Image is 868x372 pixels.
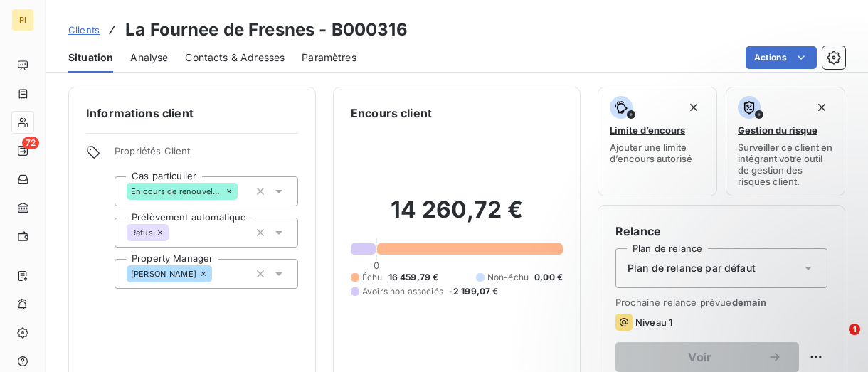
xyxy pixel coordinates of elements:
span: Gestion du risque [738,124,817,136]
span: -2 199,07 € [449,285,499,298]
span: En cours de renouvellement [131,187,222,196]
button: Voir [615,342,799,372]
span: Analyse [130,51,168,65]
span: [PERSON_NAME] [131,270,196,278]
iframe: Intercom live chat [820,324,854,358]
span: Contacts & Adresses [185,51,285,65]
span: 0,00 € [534,271,563,284]
span: Surveiller ce client en intégrant votre outil de gestion des risques client. [738,142,833,187]
button: Limite d’encoursAjouter une limite d’encours autorisé [598,87,717,196]
button: Gestion du risqueSurveiller ce client en intégrant votre outil de gestion des risques client. [726,87,845,196]
span: Propriétés Client [115,145,298,165]
h3: La Fournee de Fresnes - B000316 [125,17,408,43]
h2: 14 260,72 € [351,196,563,238]
span: Échu [362,271,383,284]
div: PI [11,9,34,31]
span: 72 [22,137,39,149]
span: Ajouter une limite d’encours autorisé [610,142,705,164]
input: Ajouter une valeur [212,267,223,280]
span: Clients [68,24,100,36]
span: Avoirs non associés [362,285,443,298]
a: Clients [68,23,100,37]
h6: Informations client [86,105,298,122]
span: Voir [633,351,768,363]
span: 0 [374,260,379,271]
span: 16 459,79 € [388,271,439,284]
span: Situation [68,51,113,65]
button: Actions [746,46,817,69]
h6: Encours client [351,105,432,122]
span: 1 [849,324,860,335]
h6: Relance [615,223,827,240]
span: Paramètres [302,51,356,65]
span: Limite d’encours [610,124,685,136]
span: Refus [131,228,153,237]
input: Ajouter une valeur [238,185,249,198]
span: Non-échu [487,271,529,284]
input: Ajouter une valeur [169,226,180,239]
